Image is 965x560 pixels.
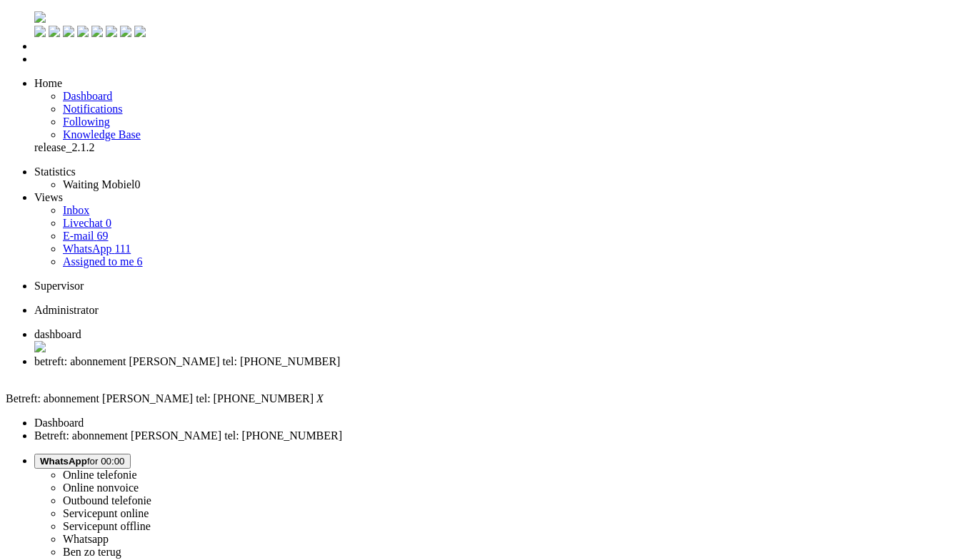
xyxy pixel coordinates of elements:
[34,355,340,367] span: betreft: abonnement [PERSON_NAME] tel: [PHONE_NUMBER]
[34,11,46,23] img: flow_omnibird.svg
[34,53,959,66] li: Tickets menu
[6,6,209,63] body: Rich Text Area. Press ALT-0 for help.
[137,255,143,268] span: 6
[63,546,121,558] label: Ben zo terug
[63,128,141,141] span: Knowledge Base
[97,230,109,242] span: 69
[77,26,89,37] img: ic_m_inbox_white.svg
[316,392,324,404] i: X
[63,90,112,102] a: Dashboard menu item
[34,454,131,469] button: WhatsAppfor 00:00
[6,11,959,66] ul: Menu
[63,243,131,255] a: WhatsApp 111
[34,328,959,355] li: Dashboard
[63,230,109,242] a: E-mail 69
[63,243,111,255] span: WhatsApp
[106,26,117,37] img: ic_m_stats_white.svg
[34,328,81,340] span: dashboard
[34,141,94,153] span: release_2.1.2
[63,255,143,268] a: Assigned to me 6
[63,204,89,216] a: Inbox
[34,429,959,442] li: Betreft: abonnement [PERSON_NAME] tel: [PHONE_NUMBER]
[34,304,959,317] li: Administrator
[40,456,125,467] span: for 00:00
[63,128,141,141] a: Knowledge base
[91,26,103,37] img: ic_m_stats.svg
[63,103,123,115] a: Notifications menu item
[34,341,959,355] div: Close tab
[63,494,151,506] label: Outbound telefonie
[34,26,46,37] img: ic_m_dashboard.svg
[63,90,112,102] span: Dashboard
[63,26,74,37] img: ic_m_inbox.svg
[63,217,111,229] a: Livechat 0
[134,178,140,190] span: 0
[34,417,959,429] li: Dashboard
[63,469,137,481] label: Online telefonie
[120,26,131,37] img: ic_m_settings.svg
[34,280,959,292] li: Supervisor
[6,77,959,154] ul: dashboard menu items
[34,368,959,381] div: Close tab
[34,355,959,381] li: 18215
[63,230,94,242] span: E-mail
[40,456,87,467] span: WhatsApp
[63,507,149,519] label: Servicepunt online
[34,191,959,204] li: Views
[63,103,123,115] span: Notifications
[34,166,959,178] li: Statistics
[114,243,131,255] span: 111
[63,116,110,128] a: Following
[63,217,103,229] span: Livechat
[63,255,134,268] span: Assigned to me
[63,482,139,494] label: Online nonvoice
[49,26,60,37] img: ic_m_dashboard_white.svg
[6,392,314,404] span: Betreft: abonnement [PERSON_NAME] tel: [PHONE_NUMBER]
[34,77,959,90] li: Home menu item
[63,178,140,190] a: Waiting Mobiel
[63,520,151,532] label: Servicepunt offline
[106,217,111,229] span: 0
[63,533,109,545] label: Whatsapp
[34,13,46,25] a: Omnidesk
[134,26,146,37] img: ic_m_settings_white.svg
[34,341,46,352] img: ic_close.svg
[34,40,959,53] li: Dashboard menu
